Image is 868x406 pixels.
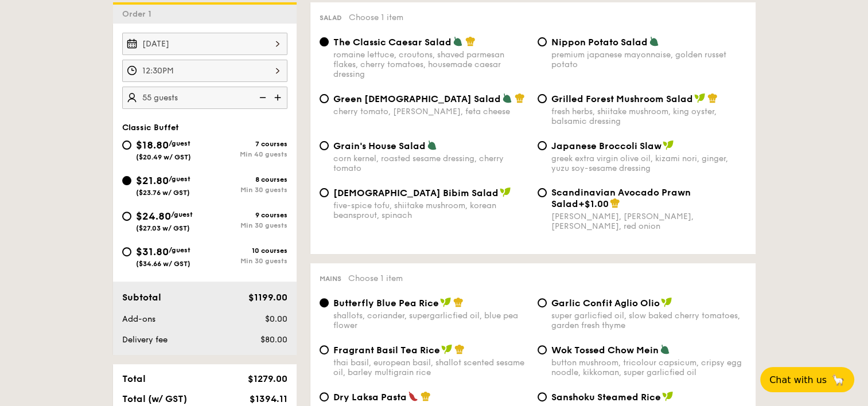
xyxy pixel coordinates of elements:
input: Dry Laksa Pastadried shrimp, coconut cream, laksa leaf [320,392,329,401]
span: Add-ons [122,314,155,324]
input: Wok Tossed Chow Meinbutton mushroom, tricolour capsicum, cripsy egg noodle, kikkoman, super garli... [538,345,547,354]
span: $21.80 [136,174,169,187]
input: $24.80/guest($27.03 w/ GST)9 coursesMin 30 guests [122,212,131,221]
div: five-spice tofu, shiitake mushroom, korean beansprout, spinach [333,201,528,220]
span: /guest [169,139,190,147]
input: [DEMOGRAPHIC_DATA] Bibim Saladfive-spice tofu, shiitake mushroom, korean beansprout, spinach [320,188,329,197]
input: Sanshoku Steamed Ricemultigrain rice, roasted black soybean [538,392,547,401]
span: Classic Buffet [122,123,179,132]
input: Butterfly Blue Pea Riceshallots, coriander, supergarlicfied oil, blue pea flower [320,298,329,307]
span: Delivery fee [122,335,168,345]
div: fresh herbs, shiitake mushroom, king oyster, balsamic dressing [551,107,746,126]
img: icon-vegetarian.fe4039eb.svg [427,140,437,150]
span: Green [DEMOGRAPHIC_DATA] Salad [333,93,501,104]
span: $18.80 [136,139,169,151]
input: Event date [122,33,287,55]
img: icon-spicy.37a8142b.svg [408,391,418,401]
div: super garlicfied oil, slow baked cherry tomatoes, garden fresh thyme [551,311,746,330]
span: Japanese Broccoli Slaw [551,140,661,151]
span: ($27.03 w/ GST) [136,224,190,232]
div: Min 30 guests [205,221,287,229]
div: Min 30 guests [205,186,287,194]
span: Choose 1 item [348,274,403,283]
span: Garlic Confit Aglio Olio [551,298,660,309]
span: Grain's House Salad [333,140,426,151]
div: 10 courses [205,247,287,255]
input: Grain's House Saladcorn kernel, roasted sesame dressing, cherry tomato [320,141,329,150]
img: icon-vegan.f8ff3823.svg [661,297,672,307]
input: $18.80/guest($20.49 w/ GST)7 coursesMin 40 guests [122,140,131,150]
input: Green [DEMOGRAPHIC_DATA] Saladcherry tomato, [PERSON_NAME], feta cheese [320,94,329,103]
div: 9 courses [205,211,287,219]
div: [PERSON_NAME], [PERSON_NAME], [PERSON_NAME], red onion [551,212,746,231]
span: $1199.00 [248,292,287,303]
img: icon-reduce.1d2dbef1.svg [253,87,270,108]
span: [DEMOGRAPHIC_DATA] Bibim Salad [333,188,499,198]
span: Choose 1 item [349,13,403,22]
span: $1279.00 [247,373,287,384]
input: $21.80/guest($23.76 w/ GST)8 coursesMin 30 guests [122,176,131,185]
img: icon-vegetarian.fe4039eb.svg [502,93,512,103]
span: $80.00 [260,335,287,345]
img: icon-chef-hat.a58ddaea.svg [465,36,476,46]
input: Nippon Potato Saladpremium japanese mayonnaise, golden russet potato [538,37,547,46]
span: Fragrant Basil Tea Rice [333,345,440,356]
img: icon-vegan.f8ff3823.svg [663,140,674,150]
span: Scandinavian Avocado Prawn Salad [551,187,691,209]
span: Chat with us [769,374,827,385]
img: icon-vegetarian.fe4039eb.svg [649,36,659,46]
img: icon-chef-hat.a58ddaea.svg [610,198,620,208]
button: Chat with us🦙 [760,367,854,392]
span: Mains [320,275,341,283]
img: icon-chef-hat.a58ddaea.svg [421,391,431,401]
img: icon-vegetarian.fe4039eb.svg [453,36,463,46]
span: 🦙 [831,373,845,387]
img: icon-chef-hat.a58ddaea.svg [515,93,525,103]
div: romaine lettuce, croutons, shaved parmesan flakes, cherry tomatoes, housemade caesar dressing [333,50,528,79]
div: Min 30 guests [205,257,287,265]
span: $1394.11 [249,393,287,404]
input: Garlic Confit Aglio Oliosuper garlicfied oil, slow baked cherry tomatoes, garden fresh thyme [538,298,547,307]
input: Grilled Forest Mushroom Saladfresh herbs, shiitake mushroom, king oyster, balsamic dressing [538,94,547,103]
input: $31.80/guest($34.66 w/ GST)10 coursesMin 30 guests [122,247,131,256]
input: Event time [122,60,287,82]
div: 7 courses [205,140,287,148]
img: icon-vegan.f8ff3823.svg [440,297,451,307]
span: Subtotal [122,292,161,303]
span: $0.00 [264,314,287,324]
input: Japanese Broccoli Slawgreek extra virgin olive oil, kizami nori, ginger, yuzu soy-sesame dressing [538,141,547,150]
span: Wok Tossed Chow Mein [551,345,659,356]
span: The Classic Caesar Salad [333,37,451,48]
span: Total [122,373,146,384]
input: Fragrant Basil Tea Ricethai basil, european basil, shallot scented sesame oil, barley multigrain ... [320,345,329,354]
span: ($23.76 w/ GST) [136,189,190,197]
div: thai basil, european basil, shallot scented sesame oil, barley multigrain rice [333,358,528,377]
img: icon-vegan.f8ff3823.svg [500,187,511,197]
img: icon-vegan.f8ff3823.svg [662,391,674,401]
input: Number of guests [122,87,287,109]
span: $31.80 [136,245,169,258]
input: Scandinavian Avocado Prawn Salad+$1.00[PERSON_NAME], [PERSON_NAME], [PERSON_NAME], red onion [538,188,547,197]
span: Total (w/ GST) [122,393,187,404]
span: $24.80 [136,210,171,222]
img: icon-vegan.f8ff3823.svg [441,344,453,354]
span: Sanshoku Steamed Rice [551,392,661,403]
span: ($20.49 w/ GST) [136,153,191,161]
img: icon-chef-hat.a58ddaea.svg [453,297,464,307]
div: 8 courses [205,175,287,184]
div: shallots, coriander, supergarlicfied oil, blue pea flower [333,311,528,330]
span: Salad [320,14,342,22]
div: premium japanese mayonnaise, golden russet potato [551,50,746,69]
div: button mushroom, tricolour capsicum, cripsy egg noodle, kikkoman, super garlicfied oil [551,358,746,377]
span: Nippon Potato Salad [551,37,648,48]
img: icon-chef-hat.a58ddaea.svg [454,344,465,354]
span: Dry Laksa Pasta [333,392,407,403]
img: icon-vegetarian.fe4039eb.svg [660,344,670,354]
span: Grilled Forest Mushroom Salad [551,93,693,104]
div: greek extra virgin olive oil, kizami nori, ginger, yuzu soy-sesame dressing [551,154,746,173]
span: Order 1 [122,9,156,19]
div: corn kernel, roasted sesame dressing, cherry tomato [333,154,528,173]
img: icon-add.58712e84.svg [270,87,287,108]
span: ($34.66 w/ GST) [136,260,190,268]
div: Min 40 guests [205,150,287,158]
